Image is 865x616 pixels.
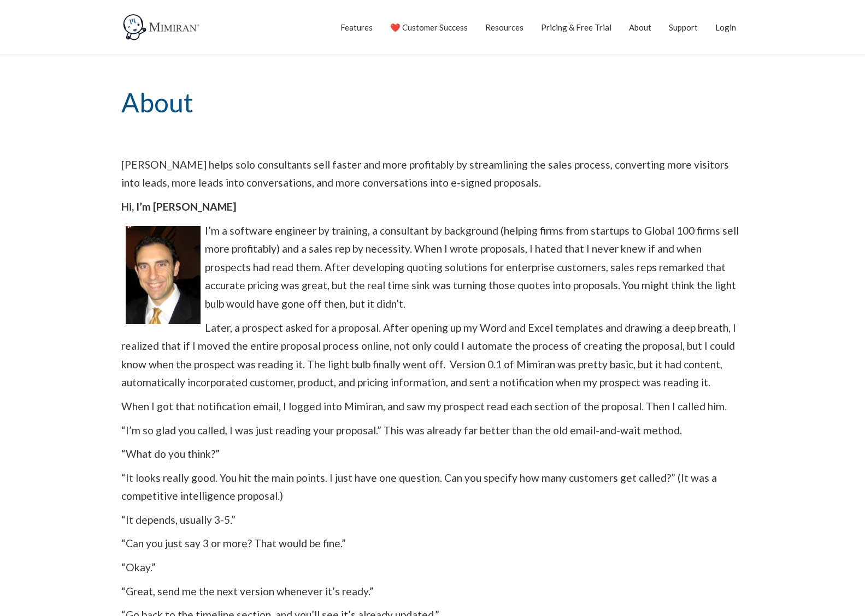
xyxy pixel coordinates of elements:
[121,156,744,192] p: [PERSON_NAME] helps solo consultants sell faster and more profitably by streamlining the sales pr...
[121,56,744,150] h1: About
[121,222,744,313] p: I’m a software engineer by training, a consultant by background (helping firms from startups to G...
[715,14,736,41] a: Login
[121,582,744,601] p: “Great, send me the next version whenever it’s ready.”
[541,14,611,41] a: Pricing & Free Trial
[669,14,698,41] a: Support
[121,421,744,440] p: “I’m so glad you called, I was just reading your proposal.” This was already far better than the ...
[121,511,744,529] p: “It depends, usually 3-5.”
[126,226,201,324] img: rs1
[485,14,523,41] a: Resources
[121,200,237,213] strong: Hi, I’m [PERSON_NAME]
[121,319,744,392] p: Later, a prospect asked for a proposal. After opening up my Word and Excel templates and drawing ...
[121,558,744,577] p: “Okay.”
[121,445,744,463] p: “What do you think?”
[390,14,468,41] a: ❤️ Customer Success
[629,14,651,41] a: About
[121,397,744,416] p: When I got that notification email, I logged into Mimiran, and saw my prospect read each section ...
[121,534,744,553] p: “Can you just say 3 or more? That would be fine.”
[340,14,373,41] a: Features
[121,469,744,505] p: “It looks really good. You hit the main points. I just have one question. Can you specify how man...
[121,14,203,41] img: Mimiran CRM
